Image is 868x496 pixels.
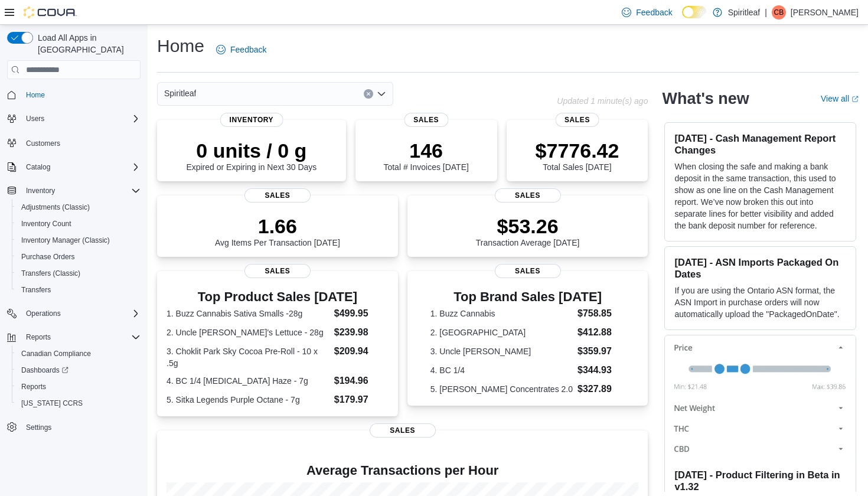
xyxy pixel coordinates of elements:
[662,89,749,108] h2: What's new
[17,396,141,410] span: Washington CCRS
[851,96,859,103] svg: External link
[476,214,580,247] div: Transaction Average [DATE]
[383,139,468,172] div: Total # Invoices [DATE]
[364,89,373,99] button: Clear input
[12,395,145,412] button: [US_STATE] CCRS
[157,34,204,58] h1: Home
[674,469,846,492] h3: [DATE] - Product Filtering in Beta in v1.32
[12,232,145,249] button: Inventory Manager (Classic)
[370,423,436,438] span: Sales
[21,112,49,126] button: Users
[430,345,573,357] dt: 3. Uncle [PERSON_NAME]
[2,182,145,199] button: Inventory
[577,363,625,377] dd: $344.93
[21,136,65,151] a: Customers
[17,363,141,377] span: Dashboards
[774,5,784,19] span: CB
[495,264,561,278] span: Sales
[21,236,110,245] span: Inventory Manager (Classic)
[2,305,145,322] button: Operations
[21,330,141,344] span: Reports
[21,420,141,435] span: Settings
[26,90,45,100] span: Home
[821,94,859,103] a: View allExternal link
[21,112,141,126] span: Users
[21,184,141,198] span: Inventory
[21,306,66,321] button: Operations
[536,139,619,162] p: $7776.42
[26,309,61,318] span: Operations
[17,347,96,361] a: Canadian Compliance
[17,363,73,377] a: Dashboards
[17,283,56,297] a: Transfers
[26,423,51,432] span: Settings
[211,38,271,61] a: Feedback
[17,233,115,247] a: Inventory Manager (Classic)
[17,380,141,394] span: Reports
[21,285,51,295] span: Transfers
[430,308,573,319] dt: 1. Buzz Cannabis
[334,306,389,321] dd: $499.95
[17,396,87,410] a: [US_STATE] CCRS
[2,159,145,175] button: Catalog
[21,306,141,321] span: Operations
[17,200,94,214] a: Adjustments (Classic)
[12,265,145,282] button: Transfers (Classic)
[12,345,145,362] button: Canadian Compliance
[21,160,141,174] span: Catalog
[21,349,91,358] span: Canadian Compliance
[167,394,329,406] dt: 5. Sitka Legends Purple Octane - 7g
[577,344,625,358] dd: $359.97
[555,113,599,127] span: Sales
[33,32,141,56] span: Load All Apps in [GEOGRAPHIC_DATA]
[167,375,329,387] dt: 4. BC 1/4 [MEDICAL_DATA] Haze - 7g
[765,5,767,19] p: |
[682,6,707,18] input: Dark Mode
[26,162,50,172] span: Catalog
[17,217,141,231] span: Inventory Count
[21,160,55,174] button: Catalog
[12,362,145,378] a: Dashboards
[164,86,196,100] span: Spiritleaf
[12,199,145,216] button: Adjustments (Classic)
[383,139,468,162] p: 146
[21,269,80,278] span: Transfers (Classic)
[24,6,77,18] img: Cova
[12,249,145,265] button: Purchase Orders
[186,139,316,172] div: Expired or Expiring in Next 30 Days
[244,188,311,203] span: Sales
[220,113,283,127] span: Inventory
[21,382,46,391] span: Reports
[26,332,51,342] span: Reports
[215,214,340,238] p: 1.66
[26,114,44,123] span: Users
[21,184,60,198] button: Inventory
[244,264,311,278] span: Sales
[17,250,80,264] a: Purchase Orders
[21,366,68,375] span: Dashboards
[577,306,625,321] dd: $758.85
[557,96,648,106] p: Updated 1 minute(s) ago
[334,344,389,358] dd: $209.94
[430,327,573,338] dt: 2. [GEOGRAPHIC_DATA]
[334,325,389,340] dd: $239.98
[230,44,266,56] span: Feedback
[674,285,846,320] p: If you are using the Ontario ASN format, the ASN Import in purchase orders will now automatically...
[17,266,141,280] span: Transfers (Classic)
[17,250,141,264] span: Purchase Orders
[21,87,141,102] span: Home
[430,364,573,376] dt: 4. BC 1/4
[577,325,625,340] dd: $412.88
[26,139,60,148] span: Customers
[674,132,846,156] h3: [DATE] - Cash Management Report Changes
[430,290,625,304] h3: Top Brand Sales [DATE]
[674,256,846,280] h3: [DATE] - ASN Imports Packaged On Dates
[167,327,329,338] dt: 2. Uncle [PERSON_NAME]'s Lettuce - 28g
[17,266,85,280] a: Transfers (Classic)
[682,18,683,19] span: Dark Mode
[2,419,145,436] button: Settings
[17,347,141,361] span: Canadian Compliance
[17,200,141,214] span: Adjustments (Classic)
[17,283,141,297] span: Transfers
[167,308,329,319] dt: 1. Buzz Cannabis Sativa Smalls -28g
